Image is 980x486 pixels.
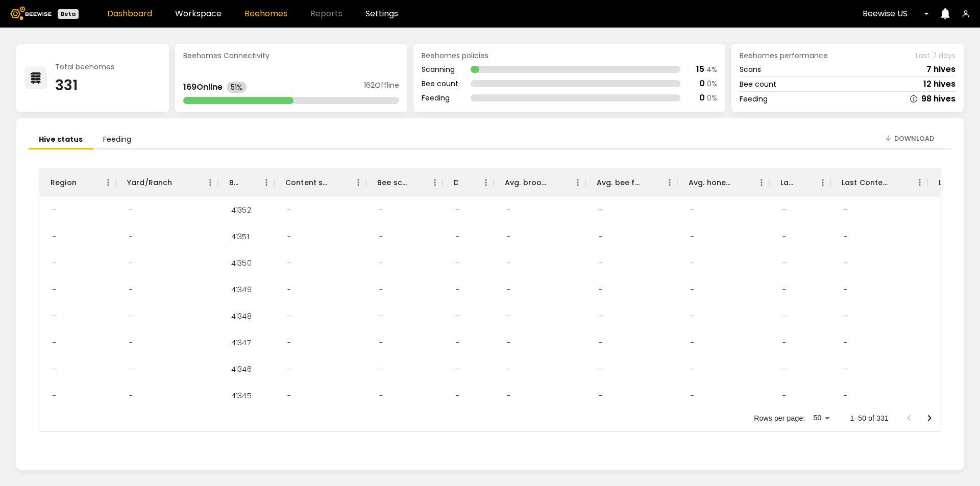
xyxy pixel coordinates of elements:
[550,175,564,190] button: Sort
[279,382,299,409] div: -
[892,175,906,190] button: Sort
[830,168,927,197] div: Last Content Scan
[707,94,717,101] div: 0 %
[279,223,299,250] div: -
[121,197,141,223] div: -
[371,223,391,250] div: -
[933,329,952,356] div: -
[364,82,399,93] div: 162 Offline
[351,175,366,190] button: Menu
[448,329,468,356] div: -
[285,168,330,197] div: Content scan hives
[77,175,91,190] button: Sort
[774,382,794,409] div: -
[682,356,702,382] div: -
[740,81,776,88] div: Bee count
[499,276,519,303] div: -
[774,303,794,329] div: -
[774,250,794,276] div: -
[682,223,702,250] div: -
[570,175,585,190] button: Menu
[499,197,519,223] div: -
[921,95,955,103] div: 98 hives
[505,168,550,197] div: Avg. brood frames
[836,250,855,276] div: -
[116,168,218,197] div: Yard/Ranch
[44,223,64,250] div: -
[933,197,952,223] div: -
[448,276,468,303] div: -
[448,382,468,409] div: -
[422,80,458,87] div: Bee count
[706,66,717,73] div: 4 %
[795,175,809,190] button: Sort
[371,329,391,356] div: -
[121,303,141,329] div: -
[740,52,828,59] span: Beehomes performance
[279,197,299,223] div: -
[682,303,702,329] div: -
[774,276,794,303] div: -
[44,197,64,223] div: -
[377,168,407,197] div: Bee scan hives
[591,303,610,329] div: -
[422,52,717,59] div: Beehomes policies
[51,168,77,197] div: Region
[499,223,519,250] div: -
[774,329,794,356] div: -
[836,197,855,223] div: -
[585,168,677,197] div: Avg. bee frames
[591,382,610,409] div: -
[642,175,656,190] button: Sort
[121,250,141,276] div: -
[121,382,141,409] div: -
[223,356,260,382] div: 41346
[926,65,955,73] div: 7 hives
[58,9,79,19] div: Beta
[689,168,733,197] div: Avg. honey frames
[836,276,855,303] div: -
[121,329,141,356] div: -
[330,175,345,190] button: Sort
[127,168,173,197] div: Yard/Ranch
[682,276,702,303] div: -
[29,131,93,149] li: Hive status
[259,175,274,190] button: Menu
[274,168,366,197] div: Content scan hives
[101,175,116,190] button: Menu
[850,413,889,423] p: 1–50 of 331
[371,356,391,382] div: -
[223,382,260,409] div: 41345
[774,197,794,223] div: -
[44,382,64,409] div: -
[422,94,458,101] div: Feeding
[499,329,519,356] div: -
[279,303,299,329] div: -
[371,197,391,223] div: -
[365,10,398,18] a: Settings
[93,131,141,149] li: Feeding
[183,52,399,59] div: Beehomes Connectivity
[696,65,704,73] div: 15
[912,175,927,190] button: Menu
[371,276,391,303] div: -
[244,10,287,18] a: Beehomes
[591,329,610,356] div: -
[229,168,238,197] div: BH ID
[591,250,610,276] div: -
[836,303,855,329] div: -
[733,175,748,190] button: Sort
[933,382,952,409] div: -
[933,356,952,382] div: -
[740,95,768,103] div: Feeding
[279,356,299,382] div: -
[279,329,299,356] div: -
[591,197,610,223] div: -
[223,250,260,276] div: 41350
[879,131,939,147] button: Download
[448,223,468,250] div: -
[933,276,952,303] div: -
[677,168,769,197] div: Avg. honey frames
[499,356,519,382] div: -
[682,382,702,409] div: -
